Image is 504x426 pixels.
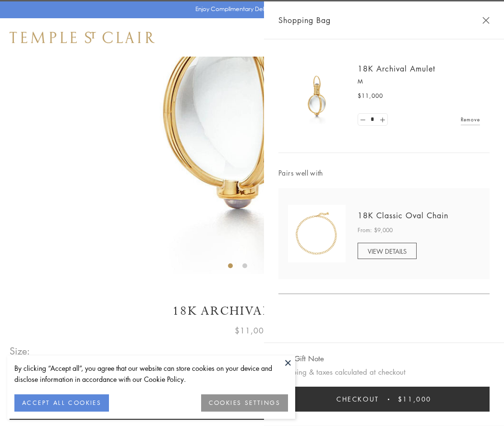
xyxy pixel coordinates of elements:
[358,114,368,126] a: Set quantity to 0
[10,32,155,43] img: Temple St. Clair
[358,91,383,101] span: $11,000
[235,324,269,337] span: $11,000
[377,114,387,126] a: Set quantity to 2
[482,17,490,24] button: Close Shopping Bag
[398,394,432,404] span: $11,000
[201,394,288,412] button: COOKIES SETTINGS
[278,366,490,378] p: Shipping & taxes calculated at checkout
[278,14,331,26] span: Shopping Bag
[288,205,346,262] img: N88865-OV18
[358,77,480,86] p: M
[358,63,435,74] a: 18K Archival Amulet
[288,67,346,125] img: 18K Archival Amulet
[278,167,490,178] span: Pairs well with
[368,247,407,256] span: VIEW DETAILS
[14,363,288,385] div: By clicking “Accept all”, you agree that our website can store cookies on your device and disclos...
[10,303,494,319] h1: 18K Archival Amulet
[336,394,379,404] span: Checkout
[278,353,324,365] button: Add Gift Note
[195,4,304,14] p: Enjoy Complimentary Delivery & Returns
[278,387,490,412] button: Checkout $11,000
[10,343,31,359] span: Size:
[358,243,417,259] a: VIEW DETAILS
[14,394,109,412] button: ACCEPT ALL COOKIES
[358,225,393,235] span: From: $9,000
[358,210,448,221] a: 18K Classic Oval Chain
[461,114,480,125] a: Remove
